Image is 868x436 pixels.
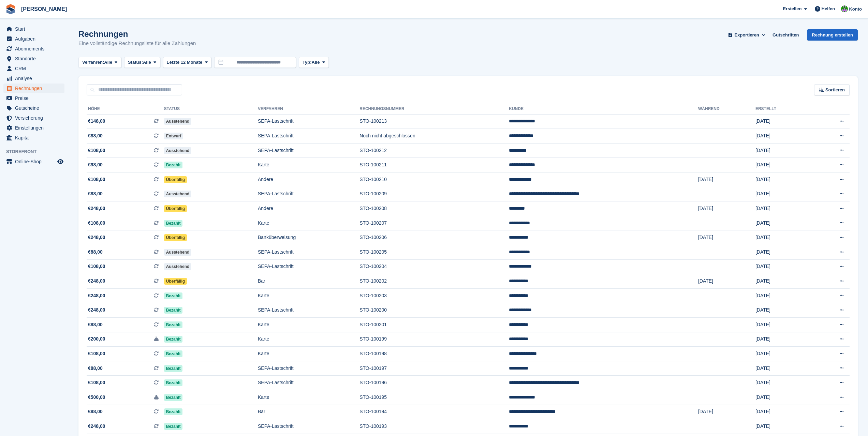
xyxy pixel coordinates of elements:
td: STO-100193 [359,419,509,434]
td: [DATE] [698,172,755,187]
td: [DATE] [698,230,755,245]
td: [DATE] [755,114,811,129]
a: Rechnung erstellen [807,29,858,41]
span: Exportieren [735,32,759,39]
span: Status: [128,59,143,66]
td: [DATE] [755,230,811,245]
td: [DATE] [755,303,811,318]
td: SEPA-Lastschrift [258,361,359,376]
span: Analyse [15,74,56,83]
td: [DATE] [755,187,811,201]
span: Bezahlt [164,394,183,401]
span: Bezahlt [164,220,183,227]
span: Storefront [6,148,68,155]
td: STO-100196 [359,376,509,390]
button: Typ: Alle [299,57,329,68]
td: SEPA-Lastschrift [258,245,359,260]
span: Alle [104,59,112,66]
span: €248,00 [88,205,105,212]
span: Online-Shop [15,157,56,166]
a: Gutschriften [770,29,801,41]
span: €200,00 [88,335,105,343]
td: [DATE] [755,216,811,230]
a: menu [3,64,64,73]
span: €108,00 [88,147,105,154]
a: menu [3,84,64,93]
span: Aufgaben [15,34,56,44]
span: Verfahren: [82,59,104,66]
button: Verfahren: Alle [78,57,121,68]
img: stora-icon-8386f47178a22dfd0bd8f6a31ec36ba5ce8667c1dd55bd0f319d3a0aa187defe.svg [5,4,16,14]
a: [PERSON_NAME] [18,3,70,15]
td: Karte [258,318,359,332]
td: [DATE] [755,390,811,405]
th: Verfahren [258,104,359,115]
td: SEPA-Lastschrift [258,114,359,129]
a: menu [3,93,64,103]
td: SEPA-Lastschrift [258,376,359,390]
td: STO-100198 [359,347,509,361]
td: SEPA-Lastschrift [258,129,359,144]
td: [DATE] [698,201,755,216]
td: STO-100204 [359,259,509,274]
span: Ausstehend [164,147,192,154]
span: Erstellen [783,5,801,12]
span: Letzte 12 Monate [167,59,203,66]
td: STO-100203 [359,288,509,303]
a: Speisekarte [3,157,64,166]
td: Karte [258,158,359,172]
span: Entwurf [164,133,183,139]
span: Kapital [15,133,56,142]
td: SEPA-Lastschrift [258,259,359,274]
td: [DATE] [755,245,811,260]
span: Überfällig [164,176,187,183]
a: menu [3,103,64,113]
span: Gutscheine [15,103,56,113]
span: Alle [143,59,151,66]
span: Bezahlt [164,162,183,168]
td: [DATE] [755,143,811,158]
span: €98,00 [88,161,103,168]
td: STO-100209 [359,187,509,201]
td: [DATE] [755,158,811,172]
a: menu [3,54,64,63]
h1: Rechnungen [78,29,196,39]
td: STO-100205 [359,245,509,260]
span: €88,00 [88,249,103,256]
td: STO-100210 [359,172,509,187]
span: Rechnungen [15,84,56,93]
td: [DATE] [755,332,811,347]
td: [DATE] [755,347,811,361]
span: Bezahlt [164,307,183,314]
td: [DATE] [755,318,811,332]
a: menu [3,44,64,54]
th: Während [698,104,755,115]
span: Abonnements [15,44,56,54]
a: menu [3,123,64,133]
td: Noch nicht abgeschlossen [359,129,509,144]
span: Ausstehend [164,249,192,256]
span: Sortieren [825,87,845,93]
span: Einstellungen [15,123,56,133]
span: €88,00 [88,321,103,328]
td: STO-100213 [359,114,509,129]
span: Überfällig [164,205,187,212]
span: Helfen [822,5,835,12]
span: €88,00 [88,365,103,372]
td: Karte [258,288,359,303]
span: Bezahlt [164,408,183,415]
a: menu [3,113,64,123]
span: €108,00 [88,176,105,183]
span: Ausstehend [164,263,192,270]
span: Ausstehend [164,118,192,125]
span: Bezahlt [164,336,183,343]
span: €108,00 [88,263,105,270]
span: €248,00 [88,277,105,285]
th: Status [164,104,258,115]
td: STO-100197 [359,361,509,376]
td: [DATE] [698,274,755,289]
td: [DATE] [755,405,811,419]
span: Versicherung [15,113,56,123]
td: STO-100211 [359,158,509,172]
td: SEPA-Lastschrift [258,187,359,201]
